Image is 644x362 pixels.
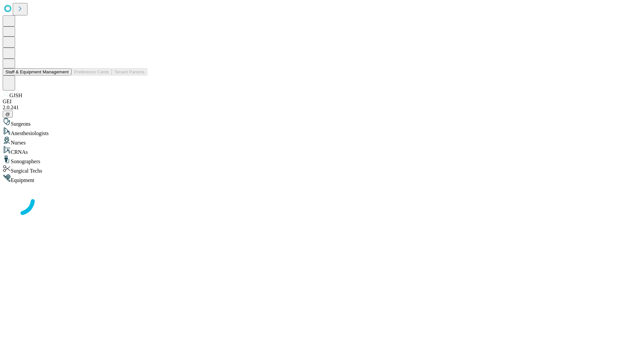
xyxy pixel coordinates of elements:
[3,174,641,183] div: Equipment
[5,112,10,117] span: @
[9,93,22,98] span: GJSH
[3,105,641,111] div: 2.0.241
[3,68,71,75] button: Staff & Equipment Management
[3,111,13,118] button: @
[3,146,641,155] div: CRNAs
[3,136,641,146] div: Nurses
[112,68,147,75] button: Tenant Params
[3,127,641,136] div: Anesthesiologists
[3,165,641,174] div: Surgical Techs
[3,118,641,127] div: Surgeons
[3,155,641,165] div: Sonographers
[71,68,112,75] button: Preference Cards
[3,99,641,105] div: GEI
